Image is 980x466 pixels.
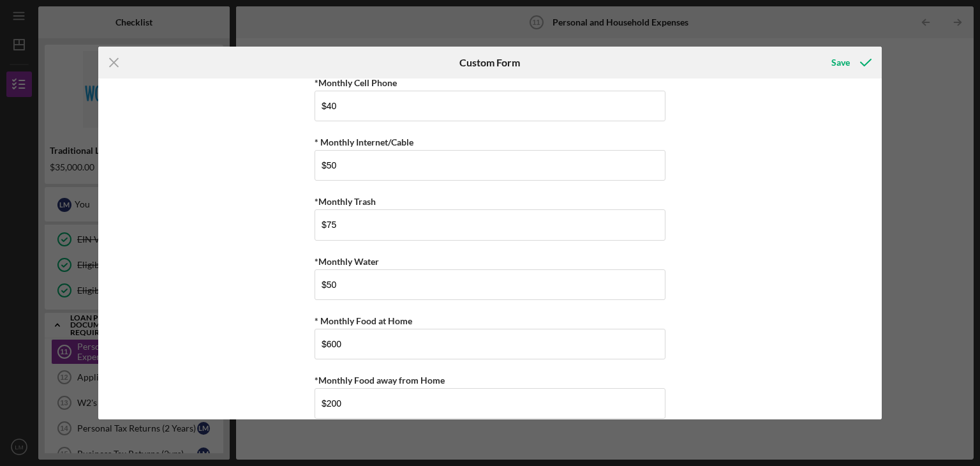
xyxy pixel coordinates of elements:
h6: Custom Form [459,57,520,68]
button: Save [819,50,882,75]
label: *Monthly Cell Phone [315,77,397,88]
label: * Monthly Food at Home [315,315,412,326]
div: Save [831,50,850,75]
label: * Monthly Internet/Cable [315,137,413,147]
label: *Monthly Water [315,256,379,267]
label: *Monthly Food away from Home [315,375,445,386]
label: *Monthly Trash [315,196,376,207]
